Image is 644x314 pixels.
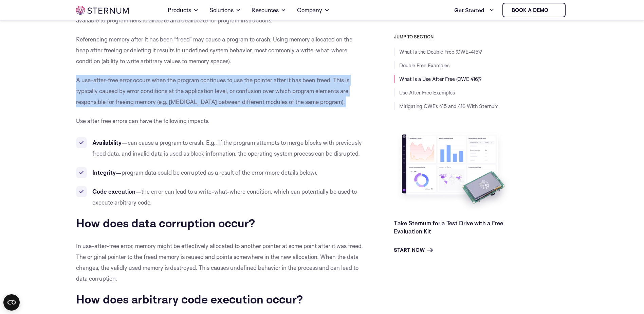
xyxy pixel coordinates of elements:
a: What Is the Double Free (CWE-415)? [399,49,482,55]
li: —can cause a program to crash. E.g., If the program attempts to merge blocks with previously free... [76,137,363,159]
strong: Availability [92,139,122,146]
li: program data could be corrupted as a result of the error (more details below). [76,167,363,178]
a: What Is a Use After Free (CWE 416)? [399,76,482,82]
a: Take Sternum for a Test Drive with a Free Evaluation Kit [394,220,503,235]
p: Use after free errors can have the following impacts: [76,116,363,126]
p: In use-after-free error, memory might be effectively allocated to another pointer at some point a... [76,241,363,284]
a: Double Free Examples [399,62,449,69]
a: Start Now [394,246,433,254]
a: Company [297,1,330,20]
a: Book a demo [502,3,566,17]
a: Solutions [209,1,241,20]
a: Resources [252,1,286,20]
img: sternum iot [551,7,556,13]
h3: JUMP TO SECTION [394,34,568,39]
strong: How does data corruption occur? [76,216,255,230]
li: —the error can lead to a write-what-where condition, which can potentially be used to execute arb... [76,186,363,208]
a: Mitigating CWEs 415 and 416 With Sternum [399,103,498,109]
strong: Integrity— [92,169,122,176]
button: Open CMP widget [3,294,20,311]
a: Use After Free Examples [399,89,455,96]
strong: Code execution [92,188,135,195]
a: Products [168,1,199,20]
p: A use-after-free error occurs when the program continues to use the pointer after it has been fre... [76,75,363,107]
p: Referencing memory after it has been “freed” may cause a program to crash. Using memory allocated... [76,34,363,67]
img: Take Sternum for a Test Drive with a Free Evaluation Kit [394,129,513,214]
img: sternum iot [76,6,129,15]
a: Get Started [454,3,494,17]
